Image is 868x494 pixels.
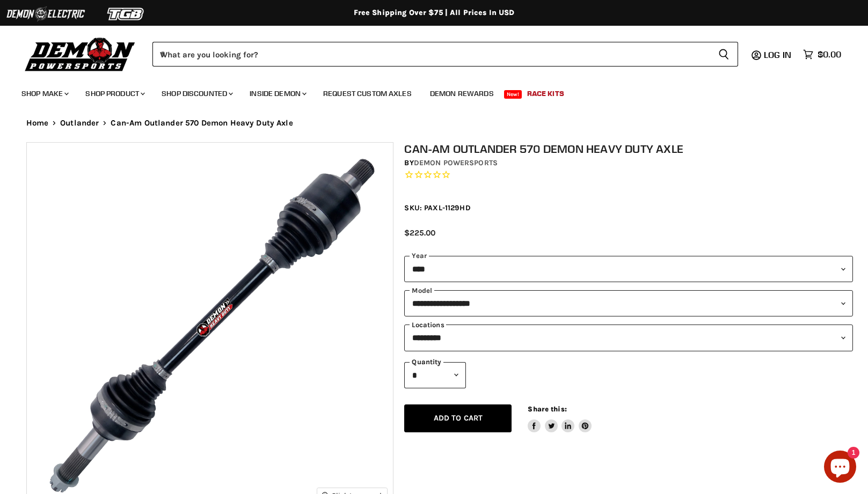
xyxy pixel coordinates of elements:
[404,202,853,213] div: SKU: PAXL-1129HD
[764,49,791,60] span: Log in
[13,78,838,105] ul: Main menu
[404,362,466,388] select: Quantity
[13,83,75,105] a: Shop Make
[414,158,498,167] a: Demon Powersports
[404,256,853,282] select: year
[818,49,841,60] span: $0.00
[21,35,139,73] img: Demon Powersports
[5,4,86,24] img: Demon Electric Logo 2
[759,50,798,60] a: Log in
[152,42,710,67] input: When autocomplete results are available use up and down arrows to review and enter to select
[504,90,522,99] span: New!
[315,83,420,105] a: Request Custom Axles
[60,119,99,128] a: Outlander
[422,83,502,105] a: Demon Rewards
[86,4,166,24] img: TGB Logo 2
[528,404,592,433] aside: Share this:
[5,119,864,128] nav: Breadcrumbs
[710,42,738,67] button: Search
[77,83,151,105] a: Shop Product
[242,83,313,105] a: Inside Demon
[821,451,859,485] inbox-online-store-chat: Shopify online store chat
[519,83,572,105] a: Race Kits
[798,47,847,62] a: $0.00
[434,414,483,423] span: Add to cart
[154,83,239,105] a: Shop Discounted
[111,119,293,128] span: Can-Am Outlander 570 Demon Heavy Duty Axle
[528,405,566,413] span: Share this:
[152,42,738,67] form: Product
[5,8,864,18] div: Free Shipping Over $75 | All Prices In USD
[404,142,853,156] h1: Can-Am Outlander 570 Demon Heavy Duty Axle
[404,290,853,316] select: modal-name
[404,228,435,238] span: $225.00
[404,169,853,181] span: Rated 0.0 out of 5 stars 0 reviews
[404,404,512,433] button: Add to cart
[26,119,49,128] a: Home
[404,157,853,169] div: by
[404,325,853,351] select: keys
